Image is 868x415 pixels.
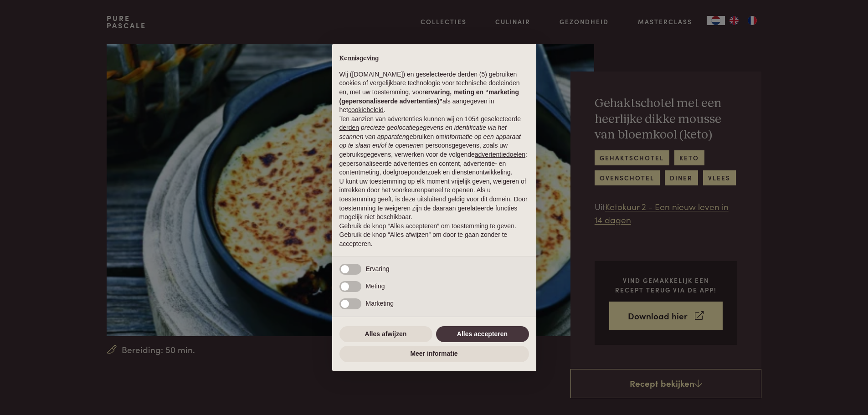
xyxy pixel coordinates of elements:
button: advertentiedoelen [475,150,525,159]
p: Wij ([DOMAIN_NAME]) en geselecteerde derden (5) gebruiken cookies of vergelijkbare technologie vo... [339,70,529,115]
span: Marketing [366,300,394,307]
h2: Kennisgeving [339,55,529,63]
p: U kunt uw toestemming op elk moment vrijelijk geven, weigeren of intrekken door het voorkeurenpan... [339,177,529,222]
strong: ervaring, meting en “marketing (gepersonaliseerde advertenties)” [339,88,519,105]
em: informatie op een apparaat op te slaan en/of te openen [339,133,521,149]
button: derden [339,123,360,133]
button: Alles accepteren [436,326,529,343]
button: Meer informatie [339,346,529,362]
button: Alles afwijzen [339,326,432,343]
span: Ervaring [366,265,390,272]
p: Ten aanzien van advertenties kunnen wij en 1054 geselecteerde gebruiken om en persoonsgegevens, z... [339,115,529,177]
p: Gebruik de knop “Alles accepteren” om toestemming te geven. Gebruik de knop “Alles afwijzen” om d... [339,222,529,249]
a: cookiebeleid [348,106,384,113]
span: Meting [366,282,385,290]
em: precieze geolocatiegegevens en identificatie via het scannen van apparaten [339,124,507,140]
